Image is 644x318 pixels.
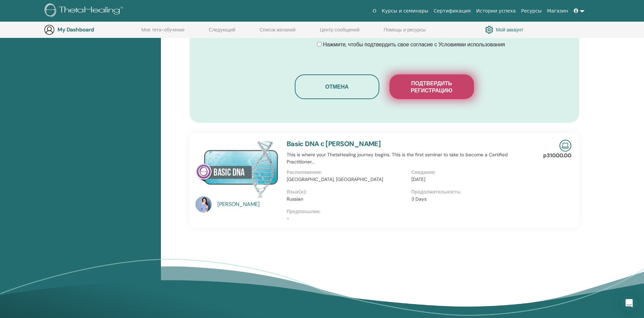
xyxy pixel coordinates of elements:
[217,200,280,208] a: [PERSON_NAME]
[389,74,474,99] button: Подтвердить регистрацию
[485,24,493,36] img: cog.svg
[474,5,519,17] a: Истории успеха
[544,5,571,17] a: Магазин
[431,5,474,17] a: Сертификация
[398,80,466,94] span: Подтвердить регистрацию
[287,188,407,196] p: Язык(и):
[370,5,379,17] a: О
[195,140,279,198] img: Basic DNA
[209,27,236,38] a: Следующий
[379,5,431,17] a: Курсы и семинары
[411,176,532,183] p: [DATE]
[519,5,545,17] a: Ресурсы
[287,196,407,203] p: Russian
[57,26,125,33] h3: My Dashboard
[287,139,381,148] a: Basic DNA с [PERSON_NAME]
[295,74,379,99] button: Отмена
[287,176,407,183] p: [GEOGRAPHIC_DATA], [GEOGRAPHIC_DATA]
[195,196,212,212] img: default.jpg
[320,27,359,38] a: Центр сообщений
[287,169,407,176] p: Расположение:
[559,140,571,152] img: Live Online Seminar
[44,24,55,35] img: generic-user-icon.jpg
[621,295,637,311] div: Open Intercom Messenger
[543,152,571,160] p: р31000.00
[45,3,125,19] img: logo.png
[323,41,505,48] span: Нажмите, чтобы подтвердить свое согласие с Условиями использования
[287,215,536,222] p: -
[260,27,296,38] a: Список желаний
[485,24,523,36] a: Мой аккаунт
[384,27,426,38] a: Помощь и ресурсы
[411,196,532,203] p: 3 Days
[141,27,185,38] a: Мое тета-обучение
[325,83,349,90] span: Отмена
[287,208,536,215] p: Предпосылки:
[287,151,536,165] p: This is where your ThetaHealing journey begins. This is the first seminar to take to become a Cer...
[411,188,532,196] p: Продолжительность:
[411,169,532,176] p: Свидание:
